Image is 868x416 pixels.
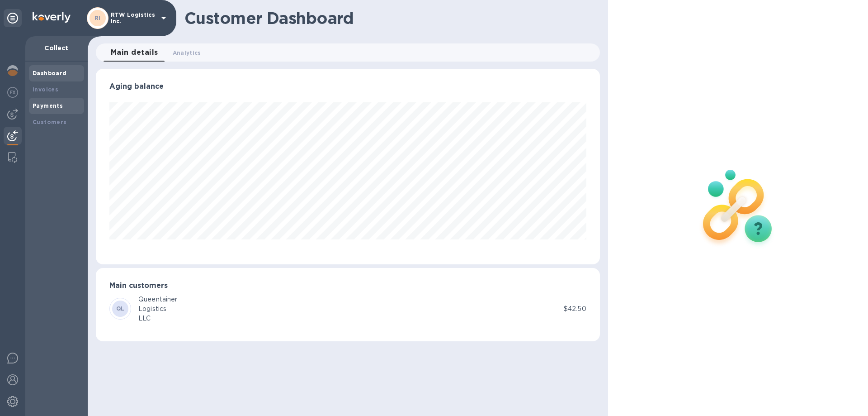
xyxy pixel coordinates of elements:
h3: Main customers [109,282,586,290]
img: Logo [33,12,71,23]
b: Customers [33,119,67,125]
div: Queentainer [138,295,177,304]
p: Collect [33,43,80,53]
b: RI [94,14,101,21]
div: Unpin categories [4,9,22,27]
div: LLC [138,314,177,323]
b: QL [116,305,125,312]
h3: Aging balance [109,82,586,91]
h1: Customer Dashboard [184,9,594,28]
img: Foreign exchange [7,87,18,98]
p: RTW Logistics Inc. [111,12,156,24]
b: Invoices [33,86,58,93]
div: Logistics [138,304,177,314]
span: Main details [111,46,158,59]
span: Analytics [173,48,201,57]
b: Payments [33,102,63,109]
p: $42.50 [564,304,586,314]
b: Dashboard [33,70,67,77]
